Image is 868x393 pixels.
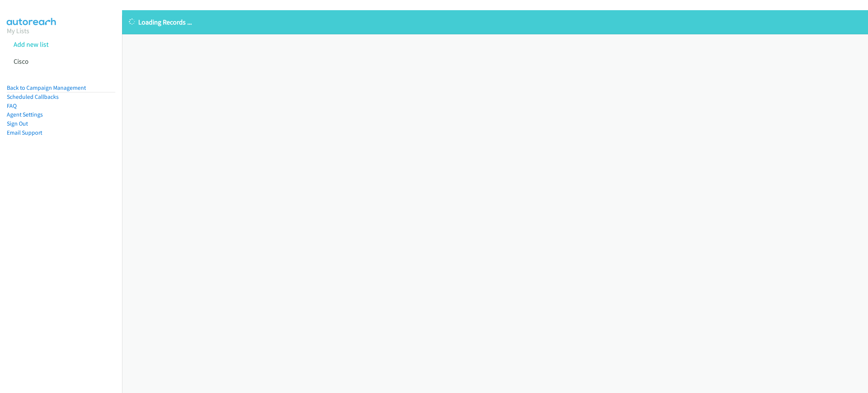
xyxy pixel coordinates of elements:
[129,17,861,27] p: Loading Records ...
[14,57,29,66] a: Cisco
[7,102,17,109] a: FAQ
[7,111,43,118] a: Agent Settings
[7,84,86,91] a: Back to Campaign Management
[7,26,29,35] a: My Lists
[7,129,42,136] a: Email Support
[7,93,59,100] a: Scheduled Callbacks
[7,120,28,127] a: Sign Out
[14,40,49,49] a: Add new list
